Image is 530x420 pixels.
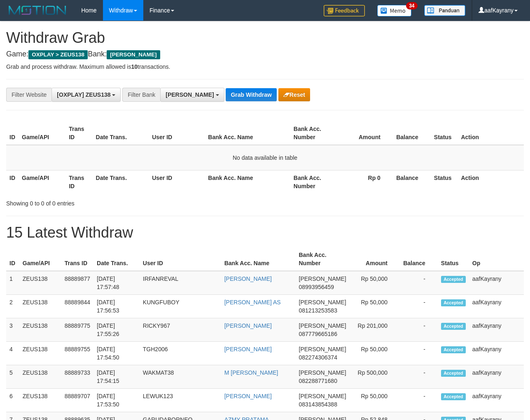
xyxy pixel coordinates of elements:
[469,342,524,365] td: aafKayrany
[140,318,221,342] td: RICKY967
[6,170,19,194] th: ID
[299,331,337,337] span: Copy 087779665186 to clipboard
[93,342,140,365] td: [DATE] 17:54:50
[61,247,93,271] th: Trans ID
[6,50,524,58] h4: Game: Bank:
[226,88,276,101] button: Grab Withdraw
[6,88,51,102] div: Filter Website
[400,342,438,365] td: -
[400,271,438,295] td: -
[469,271,524,295] td: aafKayrany
[93,318,140,342] td: [DATE] 17:55:26
[93,170,149,194] th: Date Trans.
[205,121,290,145] th: Bank Acc. Name
[61,365,93,389] td: 88889733
[441,276,466,283] span: Accepted
[61,271,93,295] td: 88889877
[61,342,93,365] td: 88889755
[224,275,272,282] a: [PERSON_NAME]
[140,342,221,365] td: TGH2006
[19,318,61,342] td: ZEUS138
[93,271,140,295] td: [DATE] 17:57:48
[19,342,61,365] td: ZEUS138
[350,342,400,365] td: Rp 50,000
[350,389,400,412] td: Rp 50,000
[299,275,346,282] span: [PERSON_NAME]
[400,389,438,412] td: -
[19,121,65,145] th: Game/API
[290,121,337,145] th: Bank Acc. Number
[324,5,365,16] img: Feedback.jpg
[290,170,337,194] th: Bank Acc. Number
[406,2,417,9] span: 34
[61,318,93,342] td: 88889775
[6,4,69,16] img: MOTION_logo.png
[65,170,92,194] th: Trans ID
[299,322,346,329] span: [PERSON_NAME]
[6,318,19,342] td: 3
[6,196,215,208] div: Showing 0 to 0 of 0 entries
[441,346,466,353] span: Accepted
[337,170,393,194] th: Rp 0
[296,247,350,271] th: Bank Acc. Number
[140,365,221,389] td: WAKMAT38
[469,389,524,412] td: aafKayrany
[61,295,93,318] td: 88889844
[6,271,19,295] td: 1
[441,393,466,400] span: Accepted
[57,91,110,98] span: [OXPLAY] ZEUS138
[299,369,346,376] span: [PERSON_NAME]
[93,365,140,389] td: [DATE] 17:54:15
[438,247,469,271] th: Status
[61,389,93,412] td: 88889707
[93,295,140,318] td: [DATE] 17:56:53
[469,247,524,271] th: Op
[65,121,92,145] th: Trans ID
[337,121,393,145] th: Amount
[19,247,61,271] th: Game/API
[6,224,524,241] h1: 15 Latest Withdraw
[140,271,221,295] td: IRFANREVAL
[19,170,65,194] th: Game/API
[299,378,337,384] span: Copy 082288771680 to clipboard
[299,354,337,361] span: Copy 082274306374 to clipboard
[441,299,466,306] span: Accepted
[122,88,160,102] div: Filter Bank
[6,145,524,170] td: No data available in table
[431,121,458,145] th: Status
[205,170,290,194] th: Bank Acc. Name
[6,295,19,318] td: 2
[221,247,296,271] th: Bank Acc. Name
[131,63,138,70] strong: 10
[431,170,458,194] th: Status
[166,91,214,98] span: [PERSON_NAME]
[224,369,278,376] a: M [PERSON_NAME]
[140,247,221,271] th: User ID
[299,307,337,314] span: Copy 081213253583 to clipboard
[299,401,337,408] span: Copy 083143854388 to clipboard
[458,170,524,194] th: Action
[224,393,272,399] a: [PERSON_NAME]
[441,370,466,377] span: Accepted
[299,284,334,290] span: Copy 08993956459 to clipboard
[6,121,19,145] th: ID
[6,365,19,389] td: 5
[424,5,465,16] img: panduan.png
[6,63,524,71] p: Grab and process withdraw. Maximum allowed is transactions.
[400,247,438,271] th: Balance
[140,295,221,318] td: KUNGFUBOY
[93,247,140,271] th: Date Trans.
[93,389,140,412] td: [DATE] 17:53:50
[6,389,19,412] td: 6
[140,389,221,412] td: LEWUK123
[107,50,160,59] span: [PERSON_NAME]
[19,271,61,295] td: ZEUS138
[6,247,19,271] th: ID
[278,88,310,101] button: Reset
[160,88,224,102] button: [PERSON_NAME]
[400,318,438,342] td: -
[393,170,431,194] th: Balance
[93,121,149,145] th: Date Trans.
[224,299,281,306] a: [PERSON_NAME] AS
[149,170,205,194] th: User ID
